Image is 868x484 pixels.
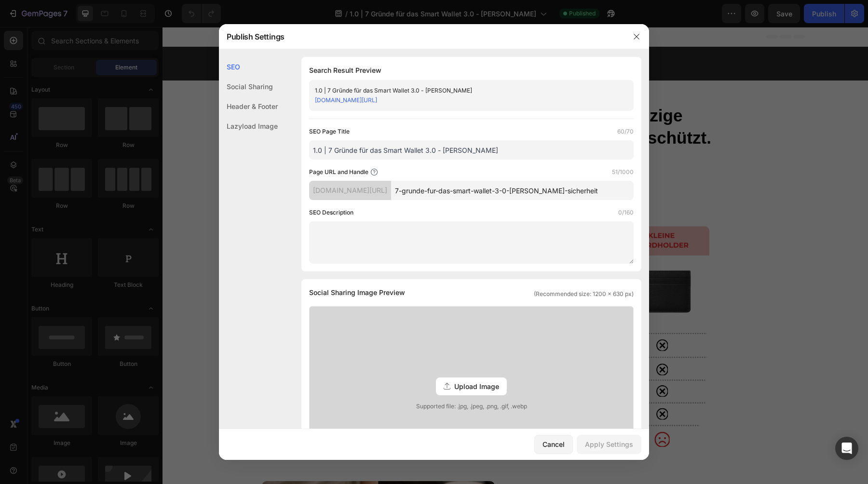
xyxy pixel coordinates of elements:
label: 60/70 [617,127,634,136]
div: [DOMAIN_NAME][URL] [309,181,391,200]
div: Apply Settings [585,439,633,449]
p: 🎁 [PERSON_NAME] SALE 🎁 [244,27,378,37]
label: Page URL and Handle [309,167,368,177]
div: Publish Settings [219,24,624,49]
div: 1.0 | 7 Gründe für das Smart Wallet 3.0 - [PERSON_NAME] [315,86,612,95]
div: 02 [393,28,404,38]
span: Supported file: .jpg, .jpeg, .png, .gif, .webp [310,402,633,411]
span: , BEVOR du das nächste Mal das Haus verlässt!" [107,175,285,183]
div: SEO [219,57,278,77]
div: Lazyload Image [219,116,278,136]
label: SEO Description [309,208,353,217]
img: gempages_516569286068667560-1ac17a1e-7176-4d0e-b2a1-5f95ac4dce3e.png [159,199,547,430]
h2: von [149,132,342,144]
strong: [PERSON_NAME] - [163,133,232,141]
a: [DOMAIN_NAME][URL] [315,96,377,104]
label: 0/160 [618,208,634,217]
img: gempages_516569286068667560-dda9a800-4725-4adc-ab83-8949dc6385ed.png [113,130,142,159]
strong: 6 Gründe, warum das Smart Wallet 3.0, das einzige Portemonnaie ist, das dein Geld 2025 wirklich s... [114,79,549,120]
p: TG [393,38,404,45]
h1: Search Result Preview [309,65,634,76]
div: Open Intercom Messenger [835,437,858,460]
p: MIN [429,38,443,45]
span: Sicherheitsexperte & Produkttester [232,134,341,141]
span: Social Sharing Image Preview [309,287,405,298]
div: Social Sharing [219,77,278,96]
label: SEO Page Title [309,127,350,136]
button: Apply Settings [577,435,641,454]
input: Handle [391,181,634,200]
div: Header & Footer [219,96,278,116]
div: 16 [409,28,424,38]
p: SEK [448,38,461,45]
span: Upload Image [454,381,499,391]
span: (Recommended size: 1200 x 630 px) [534,290,634,298]
button: Cancel [534,435,573,454]
div: 29 [448,28,461,38]
div: 29 [429,28,443,38]
div: Cancel [542,439,565,449]
strong: "Lies das [107,175,137,183]
p: STD [409,38,424,45]
input: Title [309,140,634,160]
label: 51/1000 [612,167,634,177]
p: 50% Rabatt + Gratis Geschenk [244,39,378,46]
p: aktualisiert: 09. Juli 2025 [150,147,341,157]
